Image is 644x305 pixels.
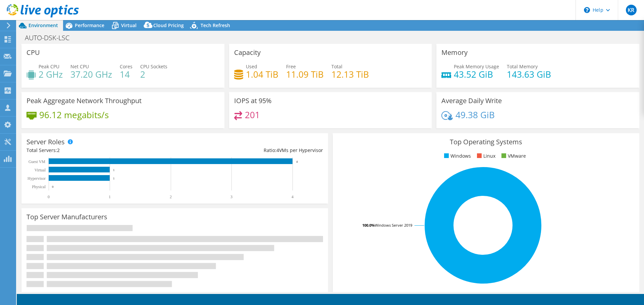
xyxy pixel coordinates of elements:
[26,213,107,221] h3: Top Server Manufacturers
[234,97,272,104] h3: IOPS at 95%
[70,63,89,70] span: Net CPU
[153,22,184,28] span: Cloud Pricing
[201,22,230,28] span: Tech Refresh
[28,176,46,181] text: Hypervisor
[26,97,142,104] h3: Peak Aggregate Network Throughput
[57,147,60,153] span: 2
[286,71,324,78] h4: 11.09 TiB
[338,138,634,146] h3: Top Operating Systems
[584,7,590,13] svg: \n
[441,97,502,104] h3: Average Daily Write
[475,152,495,160] li: Linux
[362,223,375,228] tspan: 100.0%
[230,195,232,199] text: 3
[500,152,526,160] li: VMware
[26,147,175,154] div: Total Servers:
[507,63,538,70] span: Total Memory
[140,63,167,70] span: CPU Sockets
[454,71,499,78] h4: 43.52 GiB
[454,63,499,70] span: Peak Memory Usage
[455,111,495,119] h4: 49.38 GiB
[246,71,278,78] h4: 1.04 TiB
[35,168,46,172] text: Virtual
[39,63,59,70] span: Peak CPU
[291,195,293,199] text: 4
[626,5,637,15] span: KR
[109,195,111,199] text: 1
[113,168,115,172] text: 1
[75,22,104,28] span: Performance
[48,195,50,199] text: 0
[29,159,45,164] text: Guest VM
[234,49,261,56] h3: Capacity
[246,63,257,70] span: Used
[39,111,109,119] h4: 96.12 megabits/s
[331,71,369,78] h4: 12.13 TiB
[245,111,260,119] h4: 201
[442,152,471,160] li: Windows
[507,71,551,78] h4: 143.63 GiB
[140,71,167,78] h4: 2
[120,63,132,70] span: Cores
[113,177,115,180] text: 1
[286,63,296,70] span: Free
[375,223,412,228] tspan: Windows Server 2019
[32,184,46,189] text: Physical
[276,147,279,153] span: 4
[52,185,54,188] text: 0
[175,147,323,154] div: Ratio: VMs per Hypervisor
[331,63,342,70] span: Total
[121,22,137,28] span: Virtual
[441,49,468,56] h3: Memory
[39,71,63,78] h4: 2 GHz
[296,160,298,163] text: 4
[70,71,112,78] h4: 37.20 GHz
[120,71,132,78] h4: 14
[26,138,65,146] h3: Server Roles
[26,49,40,56] h3: CPU
[170,195,172,199] text: 2
[22,34,80,42] h1: AUTO-DSK-LSC
[29,22,58,28] span: Environment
